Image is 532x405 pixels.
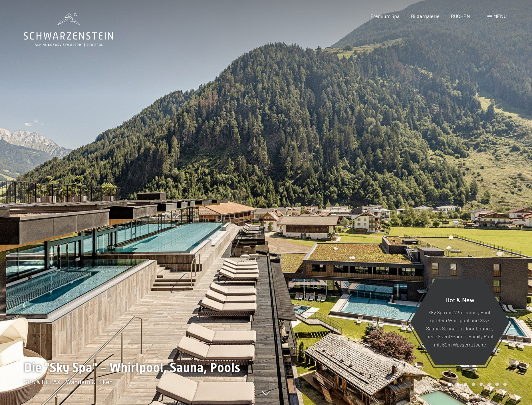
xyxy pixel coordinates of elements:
[487,383,491,386] div: Carousel Page 6
[503,383,507,386] div: Carousel Page 8
[480,383,483,386] div: Carousel Page 5
[410,279,510,365] a: Hot & New Sky Spa mit 23m Infinity Pool, großem Whirlpool und Sky-Sauna, Sauna Outdoor Lounge, ne...
[411,13,440,19] a: Bildergalerie
[495,383,499,386] div: Carousel Page 7
[445,296,474,303] span: Hot & New
[451,13,470,19] a: BUCHEN
[446,383,507,386] div: Carousel Pagination
[448,383,451,386] div: Carousel Page 1 (Current Slide)
[456,383,459,386] div: Carousel Page 2
[425,308,494,348] p: Sky Spa mit 23m Infinity Pool, großem Whirlpool und Sky-Sauna, Sauna Outdoor Lounge, neue Event-S...
[493,13,507,19] span: Menü
[464,383,467,386] div: Carousel Page 3
[370,13,400,19] a: Premium Spa
[472,383,475,386] div: Carousel Page 4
